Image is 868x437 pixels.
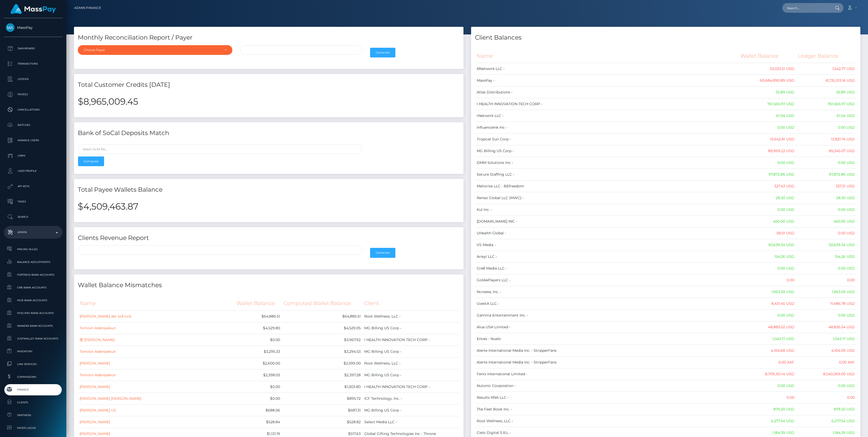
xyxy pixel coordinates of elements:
td: Kul Inc. - [475,204,739,216]
td: Tropical Sun Corp - [475,133,739,145]
a: Links [4,149,62,162]
h4: Monthly Reconciliation Report / Payer [78,33,460,42]
a: Link Services [4,359,62,370]
td: Alua USA Limited - [475,321,739,333]
a: [PERSON_NAME] [80,384,110,389]
td: InfluenceInk Inc - [475,122,739,133]
td: 450.00 USD [796,216,857,227]
td: MassPay - [475,75,739,87]
td: Root Wellness, LLC - [362,357,460,369]
td: 1,043.17 USD [739,333,796,345]
td: 154.26 USD [796,251,857,263]
th: Computed Wallet Balance [282,296,362,310]
h4: Total Customer Credits [DATE] [78,80,460,89]
a: MCB Bank Accounts [4,295,62,306]
a: [PERSON_NAME] [80,431,110,436]
h4: Wallet Balance Mismatches [78,281,460,290]
td: Fenix International Limited - [475,368,739,380]
td: $2,600.00 [235,357,282,369]
h4: Total Payee Wallets Balance [78,185,460,194]
td: MG Billing US Corp - [475,145,739,157]
td: 879.20 USD [739,404,796,415]
td: 0.00 USD [796,263,857,274]
td: Results RNA LLC - [475,392,739,404]
td: $64,885.51 [282,310,362,322]
td: 154.26 USD [739,251,796,263]
td: 97,872.86 USD [796,169,857,180]
td: Gold4Players LLC - [475,274,739,286]
td: 0.00 USD [739,157,796,169]
td: ICF Technology, Inc. - [362,393,460,404]
button: Generate [370,48,395,57]
span: Commissions [6,374,60,380]
h4: Bank of SoCal Deposits Match [78,129,460,138]
a: Partners [4,410,62,421]
td: 97,872.86 USD [739,169,796,180]
a: Tomisin Adenipekun [80,349,116,354]
td: 0.00 USD [796,310,857,321]
td: 15,642.81 USD [739,133,796,145]
span: Partners [6,412,60,418]
p: Transactions [6,60,60,68]
td: $3,295.33 [235,346,282,357]
td: $2,599.00 [282,357,362,369]
td: Cre8 Media LLC - [475,263,739,274]
p: Cancellations [6,106,60,114]
td: 0.00 USD [739,263,796,274]
p: Ledger [6,75,60,83]
a: Tomisin Adenipekun [80,373,116,377]
a: User Profile [4,165,62,177]
input: Search... [782,3,830,13]
h2: $4,509,463.87 [78,201,460,212]
td: 0.00 USD [739,380,796,392]
span: MyEUPay Bank Accounts [6,310,60,316]
th: Wallet Balance [235,296,282,310]
td: The Feet Book Inc. - [475,404,739,415]
td: -8,735,313.16 USD [796,75,857,87]
span: Clients [6,399,60,405]
td: VS Media - [475,239,739,251]
span: Balance Adjustments [6,259,60,265]
td: 1,963.59 USD [739,286,796,298]
td: $0.00 [235,393,282,404]
a: MyEUPay Bank Accounts [4,308,62,319]
span: Link Services [6,361,60,367]
td: 0.00 USD [739,204,796,216]
a: [PERSON_NAME] [80,420,110,424]
td: 89,969.22 USD [739,145,796,157]
p: Batches [6,121,60,129]
td: 0.00 XAF [796,357,857,368]
a: Cancellations [4,103,62,116]
td: UHealth Global - [475,227,739,239]
td: 327.31 USD [796,180,857,192]
td: 0.00 USD [739,122,796,133]
th: Wallet Balance [739,49,796,63]
span: MCB Bank Accounts [6,297,60,303]
a: Taxes [4,195,62,208]
td: $3,294.53 [282,346,362,357]
p: Manage Users [6,137,60,144]
a: Balance Adjustments [4,257,62,268]
span: Payer Logos [6,425,60,431]
span: Inventory [6,348,60,354]
a: Dashboard [4,42,62,55]
p: Admin [6,228,60,236]
td: Secure Staffing LLC - [475,169,739,180]
p: Search [6,213,60,221]
td: Alerte International Media Inc. - StripperFans [475,357,739,368]
td: $528.82 [282,416,362,428]
a: Fortress Bank Accounts [4,269,62,280]
td: Nutonic Corporation - [475,380,739,392]
td: 8,540,369.00 USD [796,368,857,380]
td: Root Wellness, LLC - [362,310,460,322]
td: 28.30 USD [796,192,857,204]
td: 35.89 USD [739,87,796,98]
td: [DOMAIN_NAME] INC - [475,216,739,227]
a: 莹 [PERSON_NAME] [80,337,115,342]
td: 50,639.34 USD [796,239,857,251]
td: 8,709,351.14 USD [739,368,796,380]
a: Inventory [4,346,62,357]
td: 0.00 USD [796,204,857,216]
span: JustWallet Bank Accounts [6,336,60,342]
h2: $8,965,009.45 [78,96,460,107]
